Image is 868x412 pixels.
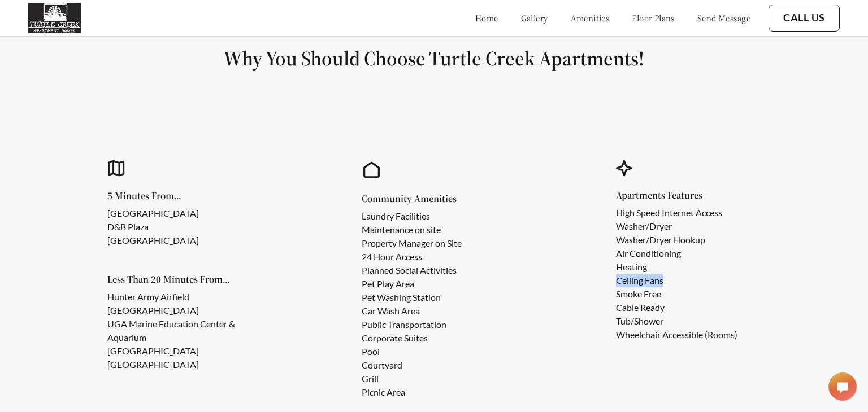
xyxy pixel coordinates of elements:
[107,234,199,247] li: [GEOGRAPHIC_DATA]
[616,301,737,314] li: Cable Ready
[362,194,480,204] h5: Community Amenities
[362,264,462,277] li: Planned Social Activities
[362,250,462,264] li: 24 Hour Access
[362,385,462,399] li: Picnic Area
[362,318,462,331] li: Public Transportation
[107,207,199,220] li: [GEOGRAPHIC_DATA]
[616,220,737,233] li: Washer/Dryer
[362,277,462,291] li: Pet Play Area
[107,290,274,304] li: Hunter Army Airfield
[362,209,462,223] li: Laundry Facilities
[107,220,199,234] li: D&B Plaza
[616,314,737,328] li: Tub/Shower
[362,345,462,358] li: Pool
[697,12,750,24] a: send message
[783,12,825,24] a: Call Us
[28,3,81,33] img: turtle_creek_logo.png
[616,233,737,247] li: Washer/Dryer Hookup
[27,46,841,71] h1: Why You Should Choose Turtle Creek Apartments!
[769,5,840,32] button: Call Us
[616,274,737,287] li: Ceiling Fans
[616,206,737,220] li: High Speed Internet Access
[475,12,498,24] a: home
[616,247,737,260] li: Air Conditioning
[362,291,462,304] li: Pet Washing Station
[616,287,737,301] li: Smoke Free
[616,328,737,341] li: Wheelchair Accessible (Rooms)
[616,190,756,200] h5: Apartments Features
[362,304,462,318] li: Car Wash Area
[107,304,274,317] li: [GEOGRAPHIC_DATA]
[362,236,462,250] li: Property Manager on Site
[362,358,462,372] li: Courtyard
[632,12,675,24] a: floor plans
[362,223,462,236] li: Maintenance on site
[521,12,548,24] a: gallery
[616,260,737,274] li: Heating
[362,372,462,385] li: Grill
[107,358,274,371] li: [GEOGRAPHIC_DATA]
[107,191,217,201] h5: 5 Minutes From...
[362,331,462,345] li: Corporate Suites
[107,344,274,358] li: [GEOGRAPHIC_DATA]
[107,317,274,344] li: UGA Marine Education Center & Aquarium
[571,12,610,24] a: amenities
[107,274,292,284] h5: Less Than 20 Minutes From...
